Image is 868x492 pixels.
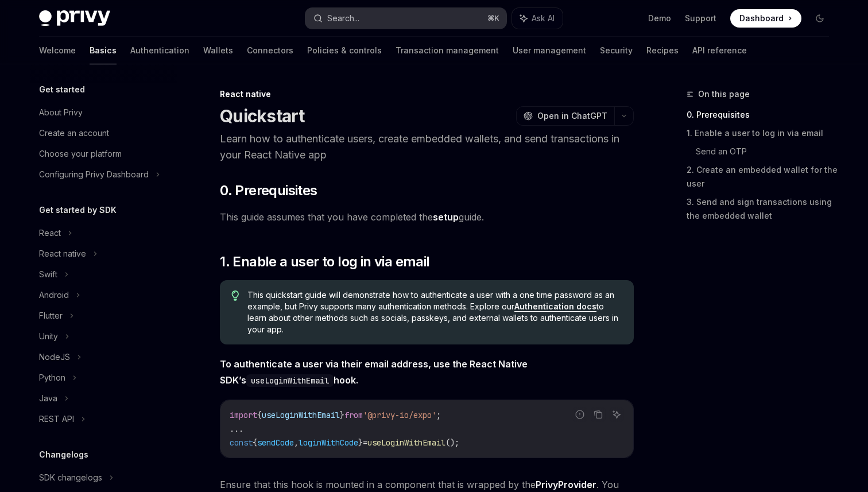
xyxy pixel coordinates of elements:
a: Basics [90,37,117,64]
button: Ask AI [512,8,563,29]
button: Search...⌘K [305,8,506,29]
a: PrivyProvider [536,479,596,491]
span: , [294,437,299,448]
a: Wallets [203,37,233,64]
a: Choose your platform [30,144,177,164]
a: Welcome [39,37,76,64]
a: Create an account [30,123,177,144]
div: Flutter [39,309,63,323]
span: useLoginWithEmail [367,437,445,448]
div: About Privy [39,106,83,119]
div: React [39,226,61,240]
span: useLoginWithEmail [262,410,340,420]
strong: To authenticate a user via their email address, use the React Native SDK’s hook. [220,358,528,386]
button: Report incorrect code [572,407,587,422]
span: Dashboard [739,13,784,24]
a: 1. Enable a user to log in via email [687,124,838,142]
a: setup [433,211,459,223]
button: Toggle dark mode [811,9,829,28]
h5: Changelogs [39,448,88,462]
span: This quickstart guide will demonstrate how to authenticate a user with a one time password as an ... [247,289,622,335]
div: SDK changelogs [39,471,102,485]
div: React native [220,88,634,100]
div: NodeJS [39,350,70,364]
div: Swift [39,268,57,281]
a: Transaction management [396,37,499,64]
h5: Get started [39,83,85,96]
span: import [230,410,257,420]
a: Security [600,37,633,64]
h5: Get started by SDK [39,203,117,217]
span: } [340,410,344,420]
span: ⌘ K [487,14,499,23]
div: Create an account [39,126,109,140]
button: Ask AI [609,407,624,422]
div: React native [39,247,86,261]
span: This guide assumes that you have completed the guide. [220,209,634,225]
a: API reference [692,37,747,64]
p: Learn how to authenticate users, create embedded wallets, and send transactions in your React Nat... [220,131,634,163]
h1: Quickstart [220,106,305,126]
a: Policies & controls [307,37,382,64]
span: '@privy-io/expo' [363,410,436,420]
span: loginWithCode [299,437,358,448]
div: Android [39,288,69,302]
svg: Tip [231,290,239,301]
span: On this page [698,87,750,101]
div: Configuring Privy Dashboard [39,168,149,181]
code: useLoginWithEmail [246,374,334,387]
div: Unity [39,330,58,343]
a: Recipes [646,37,679,64]
span: 1. Enable a user to log in via email [220,253,429,271]
div: REST API [39,412,74,426]
a: User management [513,37,586,64]
a: Authentication [130,37,189,64]
div: Choose your platform [39,147,122,161]
span: 0. Prerequisites [220,181,317,200]
a: 3. Send and sign transactions using the embedded wallet [687,193,838,225]
span: { [257,410,262,420]
a: About Privy [30,102,177,123]
span: Open in ChatGPT [537,110,607,122]
span: ... [230,424,243,434]
div: Java [39,392,57,405]
a: 2. Create an embedded wallet for the user [687,161,838,193]
div: Python [39,371,65,385]
img: dark logo [39,10,110,26]
span: ; [436,410,441,420]
div: Search... [327,11,359,25]
span: = [363,437,367,448]
a: Demo [648,13,671,24]
span: sendCode [257,437,294,448]
span: from [344,410,363,420]
button: Open in ChatGPT [516,106,614,126]
span: const [230,437,253,448]
a: Send an OTP [696,142,838,161]
span: { [253,437,257,448]
span: } [358,437,363,448]
a: Connectors [247,37,293,64]
a: Support [685,13,716,24]
span: (); [445,437,459,448]
a: Authentication docs [514,301,596,312]
a: 0. Prerequisites [687,106,838,124]
button: Copy the contents from the code block [591,407,606,422]
a: Dashboard [730,9,801,28]
span: Ask AI [532,13,555,24]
